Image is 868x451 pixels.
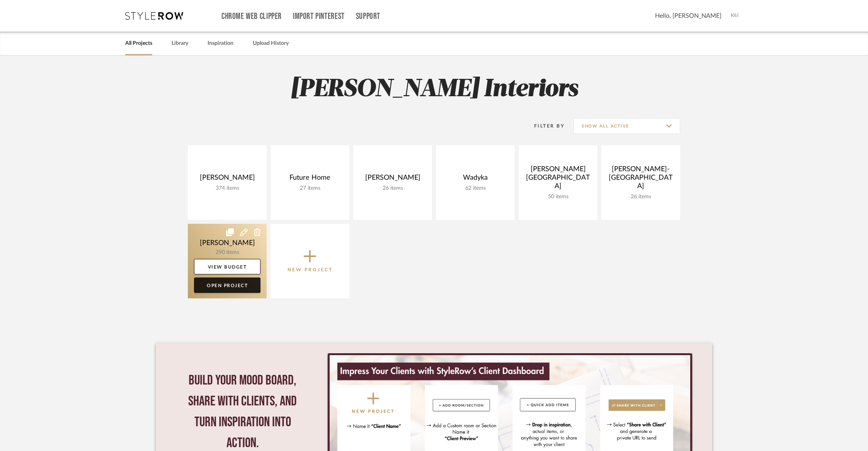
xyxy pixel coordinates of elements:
[253,38,289,49] a: Upload History
[442,174,509,185] div: Wadyka
[172,38,188,49] a: Library
[359,185,426,192] div: 26 items
[208,38,233,49] a: Inspiration
[194,185,260,192] div: 374 items
[271,224,349,298] button: New Project
[356,13,380,20] a: Support
[655,11,722,20] span: Hello, [PERSON_NAME]
[277,185,343,192] div: 27 items
[288,266,333,274] p: New Project
[608,194,674,200] div: 26 items
[525,194,591,200] div: 50 items
[194,277,260,293] a: Open Project
[293,13,345,20] a: Import Pinterest
[277,174,343,185] div: Future Home
[524,122,565,130] div: Filter By
[442,185,509,192] div: 62 items
[359,174,426,185] div: [PERSON_NAME]
[194,259,260,274] a: View Budget
[156,75,712,104] h2: [PERSON_NAME] Interiors
[194,174,260,185] div: [PERSON_NAME]
[125,38,152,49] a: All Projects
[727,8,744,24] img: avatar
[608,165,674,194] div: [PERSON_NAME]- [GEOGRAPHIC_DATA]
[221,13,282,20] a: Chrome Web Clipper
[525,165,591,194] div: [PERSON_NAME] [GEOGRAPHIC_DATA]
